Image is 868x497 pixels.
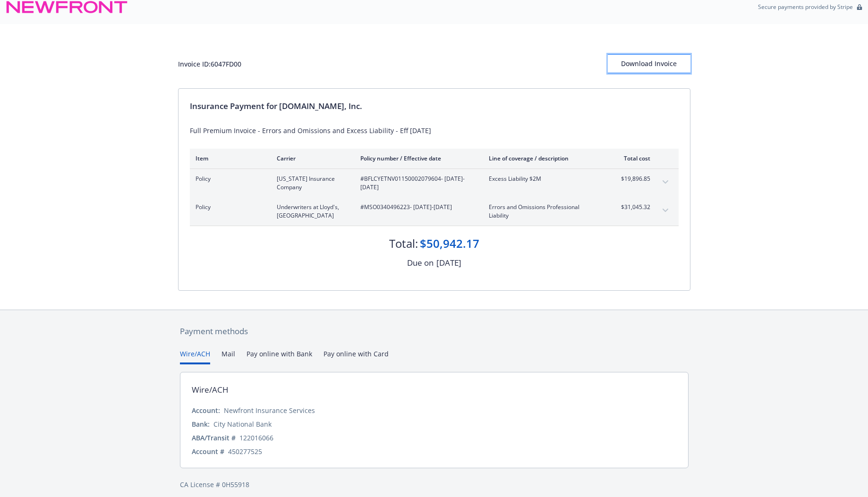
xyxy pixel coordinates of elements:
div: 450277525 [228,446,262,456]
div: Newfront Insurance Services [224,405,315,415]
span: #MSO0340496223 - [DATE]-[DATE] [360,203,474,211]
div: Payment methods [180,325,689,337]
div: Full Premium Invoice - Errors and Omissions and Excess Liability - Eff [DATE] [190,126,679,135]
span: Excess Liability $2M [489,175,600,183]
div: $50,942.17 [420,236,479,252]
span: Underwriters at Lloyd's, [GEOGRAPHIC_DATA] [277,203,345,220]
span: [US_STATE] Insurance Company [277,175,345,192]
button: Pay online with Card [323,349,389,364]
div: Account: [192,405,220,415]
button: expand content [658,175,673,190]
p: Secure payments provided by Stripe [758,3,853,11]
div: Line of coverage / description [489,154,600,162]
span: Policy [196,203,262,211]
span: Errors and Omissions Professional Liability [489,203,600,220]
div: Total cost [615,154,650,162]
div: Policy number / Effective date [360,154,474,162]
div: Bank: [192,419,210,429]
button: Download Invoice [608,54,690,73]
div: City National Bank [213,419,272,429]
button: Wire/ACH [180,349,210,364]
div: Carrier [277,154,345,162]
div: ABA/Transit # [192,433,236,443]
button: Mail [221,349,235,364]
div: Wire/ACH [192,384,229,396]
div: Invoice ID: 6047FD00 [178,59,241,69]
div: Total: [389,236,418,252]
div: 122016066 [239,433,273,443]
div: Download Invoice [608,55,690,73]
div: Item [196,154,262,162]
span: $31,045.32 [615,203,650,211]
div: PolicyUnderwriters at Lloyd's, [GEOGRAPHIC_DATA]#MSO0340496223- [DATE]-[DATE]Errors and Omissions... [190,197,679,226]
div: Insurance Payment for [DOMAIN_NAME], Inc. [190,100,679,112]
div: Due on [407,257,434,269]
div: [DATE] [436,257,461,269]
button: expand content [658,203,673,218]
div: Policy[US_STATE] Insurance Company#BFLCYETNV01150002079604- [DATE]-[DATE]Excess Liability $2M$19,... [190,169,679,197]
span: #BFLCYETNV01150002079604 - [DATE]-[DATE] [360,175,474,192]
span: Policy [196,175,262,183]
div: CA License # 0H55918 [180,480,689,489]
span: $19,896.85 [615,175,650,183]
button: Pay online with Bank [247,349,312,364]
div: Account # [192,446,224,456]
